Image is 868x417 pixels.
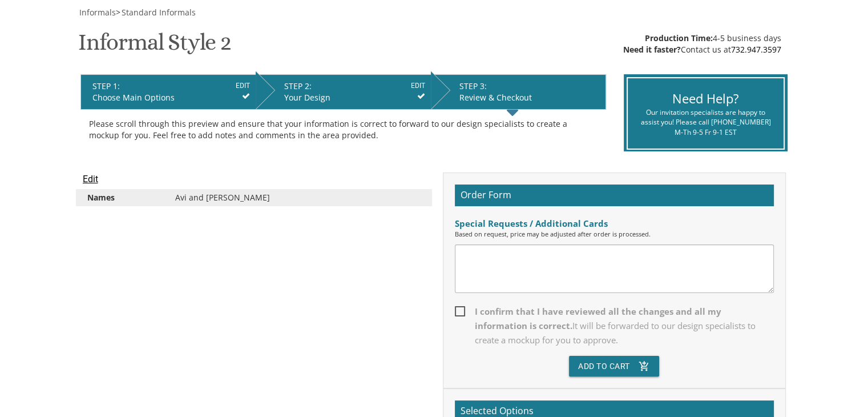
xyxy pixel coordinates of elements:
[623,44,681,55] span: Need it faster?
[411,81,425,91] input: EDIT
[459,81,600,92] div: STEP 3:
[89,118,597,141] div: Please scroll through this preview and ensure that your information is correct to forward to our ...
[284,92,425,103] div: Your Design
[455,230,774,239] div: Based on request, price may be adjusted after order is processed.
[636,107,775,137] div: Our invitation specialists are happy to assist you! Please call [PHONE_NUMBER] M-Th 9-5 Fr 9-1 EST
[78,7,116,18] a: Informals
[83,173,98,186] input: Edit
[455,304,774,347] span: I confirm that I have reviewed all the changes and all my information is correct.
[731,44,781,55] a: 732.947.3597
[122,7,196,18] span: Standard Informals
[645,33,713,43] span: Production Time:
[636,90,775,107] div: Need Help?
[639,356,650,376] i: add_shopping_cart
[92,92,250,103] div: Choose Main Options
[78,30,231,63] h1: Informal Style 2
[284,81,425,92] div: STEP 2:
[92,81,250,92] div: STEP 1:
[79,7,116,18] span: Informals
[475,320,756,346] span: It will be forwarded to our design specialists to create a mockup for you to approve.
[116,7,196,18] span: >
[120,7,196,18] a: Standard Informals
[569,356,659,376] button: Add To Cartadd_shopping_cart
[167,192,429,203] div: Avi and [PERSON_NAME]
[459,92,600,103] div: Review & Checkout
[455,218,774,230] div: Special Requests / Additional Cards
[79,192,166,203] div: Names
[623,33,781,55] div: 4-5 business days Contact us at
[236,81,250,91] input: EDIT
[455,185,774,206] h2: Order Form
